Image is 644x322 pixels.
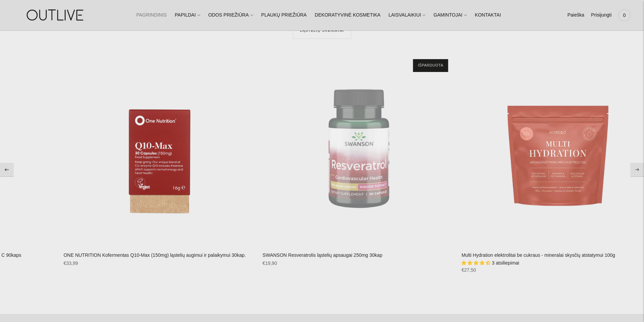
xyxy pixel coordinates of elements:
a: LAISVALAIKIUI [388,8,425,23]
span: €19,90 [263,261,277,266]
a: Prisijungti [591,8,612,23]
a: Multi Hydration elektrolitai be cukraus - mineralai skysčių atstatymui 100g [461,252,615,258]
button: Move to next carousel slide [630,163,644,176]
a: 0 [618,8,630,23]
a: ODOS PRIEŽIŪRA [208,8,253,23]
a: PAGRINDINIS [136,8,167,23]
span: 4.67 stars [461,260,492,266]
span: 3 atsiliepimai [492,260,519,266]
span: €27,50 [461,267,476,273]
span: €33,99 [64,261,78,266]
a: Paieška [567,8,584,23]
a: ONE NUTRITION Kofermentas Q10-Max (150mg) ląstelių augimui ir palaikymui 30kap. [64,52,256,245]
a: KONTAKTAI [475,8,501,23]
img: OUTLIVE [14,3,98,27]
a: SWANSON Resveratrolis ląstelių apsaugai 250mg 30kap [263,252,382,258]
a: GAMINTOJAI [433,8,467,23]
a: LĄSTELIŲ SVEIKATAI [293,23,351,39]
a: SWANSON Resveratrolis ląstelių apsaugai 250mg 30kap [263,52,455,245]
a: PAPILDAI [175,8,200,23]
a: PLAUKŲ PRIEŽIŪRA [261,8,307,23]
span: 0 [620,10,629,20]
a: ONE NUTRITION Kofermentas Q10-Max (150mg) ląstelių augimui ir palaikymui 30kap. [64,252,246,258]
a: DEKORATYVINĖ KOSMETIKA [315,8,380,23]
